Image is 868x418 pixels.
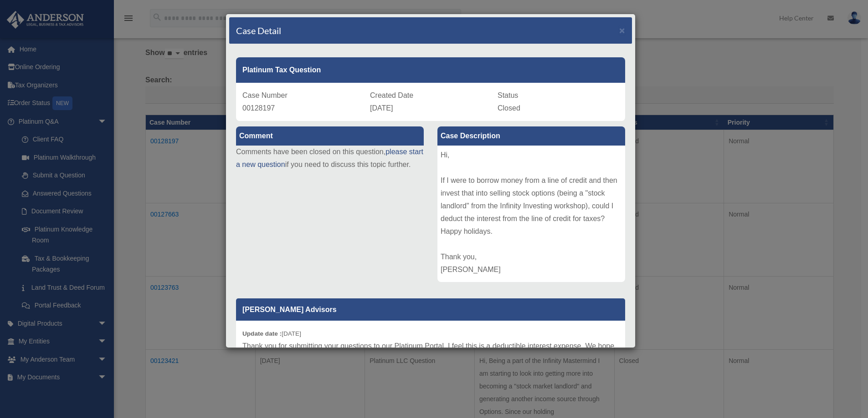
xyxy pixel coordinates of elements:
button: Close [619,25,625,35]
b: Update date : [242,330,282,337]
div: Platinum Tax Question [236,57,625,83]
span: × [619,25,625,35]
span: Case Number [242,91,288,99]
p: Thank you for submitting your questions to our Platinum Portal. I feel this is a deductible inter... [242,340,619,365]
p: Comments have been closed on this question, if you need to discuss this topic further. [236,146,424,171]
small: [DATE] [242,330,301,337]
span: Status [498,91,518,99]
p: [PERSON_NAME] Advisors [236,298,625,321]
span: 00128197 [242,104,275,112]
span: [DATE] [370,104,393,112]
span: Created Date [370,91,413,99]
label: Comment [236,126,424,146]
label: Case Description [437,126,625,146]
h4: Case Detail [236,24,281,37]
span: Closed [498,104,520,112]
a: please start a new question [236,148,423,168]
div: Hi, If I were to borrow money from a line of credit and then invest that into selling stock optio... [437,146,625,282]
